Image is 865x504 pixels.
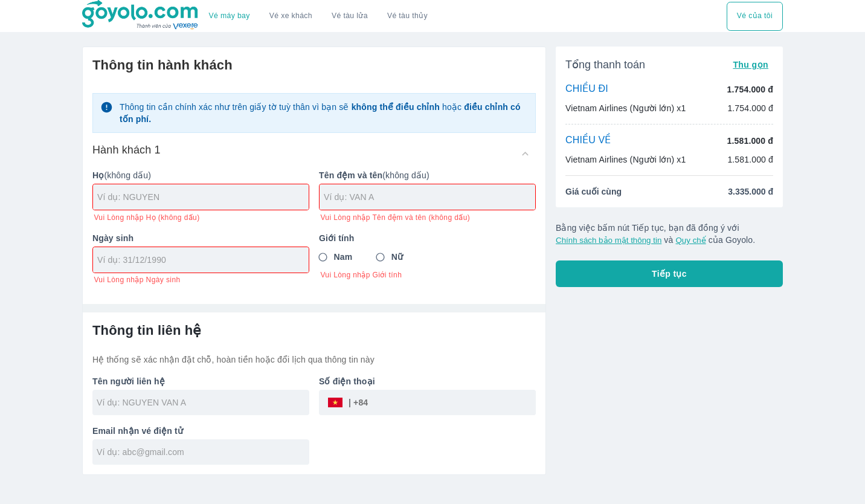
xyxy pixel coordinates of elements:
[319,232,536,244] p: Giới tính
[556,260,783,287] button: Tiếp tục
[92,57,536,74] h6: Thông tin hành khách
[565,57,645,72] span: Tổng thanh toán
[97,254,297,266] input: Ví dụ: 31/12/1990
[92,426,183,436] b: Email nhận vé điện tử
[92,322,536,339] h6: Thông tin liên hệ
[727,83,773,95] p: 1.754.000 đ
[92,170,104,180] b: Họ
[199,2,437,31] div: choose transportation mode
[652,268,687,280] span: Tiếp tục
[727,2,783,31] div: choose transportation mode
[319,170,382,180] b: Tên đệm và tên
[94,213,199,222] span: Vui Lòng nhập Họ (không dấu)
[565,102,686,114] p: Vietnam Airlines (Người lớn) x1
[324,191,535,203] input: Ví dụ: VAN A
[92,376,165,386] b: Tên người liên hệ
[320,213,470,222] span: Vui Lòng nhập Tên đệm và tên (không dấu)
[97,396,309,409] input: Ví dụ: NGUYEN VAN A
[391,251,403,263] span: Nữ
[565,134,611,147] p: CHIỀU VỀ
[727,2,783,31] button: Vé của tôi
[727,135,773,147] p: 1.581.000 đ
[565,83,608,96] p: CHIỀU ĐI
[565,153,686,166] p: Vietnam Airlines (Người lớn) x1
[565,186,622,198] span: Giá cuối cùng
[92,169,309,181] p: (không dấu)
[209,11,250,21] a: Vé máy bay
[352,102,440,112] strong: không thể điều chỉnh
[320,270,536,280] span: Vui Lòng nhập Giới tính
[322,2,378,31] a: Vé tàu lửa
[556,236,661,245] button: Chính sách bảo mật thông tin
[675,236,706,245] button: Quy chế
[92,143,161,157] h6: Hành khách 1
[319,376,375,386] b: Số điện thoại
[728,186,773,198] span: 3.335.000 đ
[727,102,773,114] p: 1.754.000 đ
[92,354,536,366] p: Hệ thống sẽ xác nhận đặt chỗ, hoàn tiền hoặc đổi lịch qua thông tin này
[728,56,773,73] button: Thu gọn
[92,232,309,244] p: Ngày sinh
[97,446,309,458] input: Ví dụ: abc@gmail.com
[97,191,309,203] input: Ví dụ: NGUYEN
[120,101,528,125] p: Thông tin cần chính xác như trên giấy tờ tuỳ thân vì bạn sẽ hoặc
[334,251,353,263] span: Nam
[727,153,773,166] p: 1.581.000 đ
[556,222,783,246] p: Bằng việc bấm nút Tiếp tục, bạn đã đồng ý với và của Goyolo.
[94,275,180,285] span: Vui Lòng nhập Ngày sinh
[378,2,437,31] button: Vé tàu thủy
[319,169,536,181] p: (không dấu)
[733,60,768,69] span: Thu gọn
[269,11,312,21] a: Vé xe khách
